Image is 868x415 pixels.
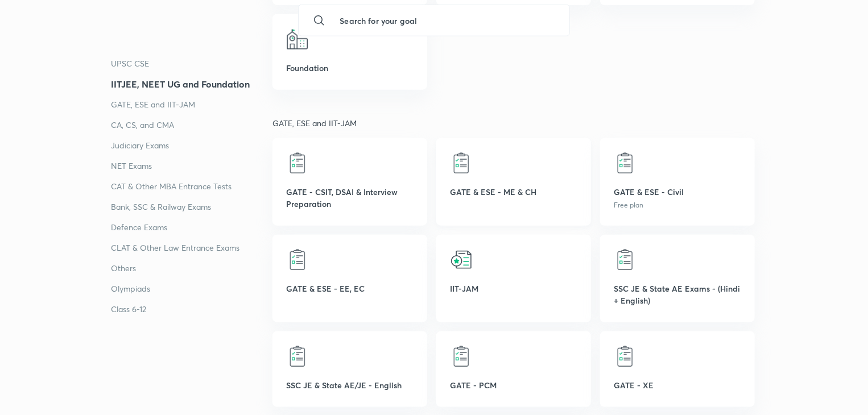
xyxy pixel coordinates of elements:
p: SSC JE & State AE Exams - (Hindi + English) [614,283,741,306]
a: Others [111,262,272,275]
img: GATE & ESE - EE, EC [286,248,309,271]
p: GATE & ESE - EE, EC [286,283,414,294]
p: GATE, ESE and IIT-JAM [272,117,757,129]
img: IIT-JAM [450,248,473,271]
p: GATE - CSIT, DSAI & Interview Preparation [286,186,414,210]
a: CA, CS, and CMA [111,118,272,132]
p: SSC JE & State AE/JE - English [286,379,414,391]
a: NET Exams [111,159,272,173]
a: UPSC CSE [111,57,272,70]
a: Bank, SSC & Railway Exams [111,200,272,214]
img: GATE - PCM [450,345,473,368]
a: Class 6-12 [111,302,272,316]
a: CAT & Other MBA Entrance Tests [111,180,272,193]
p: Foundation [286,62,414,74]
a: CLAT & Other Law Entrance Exams [111,241,272,255]
img: SSC JE & State AE/JE - English [286,345,309,368]
img: GATE - CSIT, DSAI & Interview Preparation [286,152,309,175]
input: Search for your goal [330,5,560,36]
p: GATE - PCM [450,379,577,391]
p: Free plan [614,200,741,210]
a: Judiciary Exams [111,139,272,152]
a: Defence Exams [111,221,272,234]
p: GATE & ESE - Civil [614,186,741,198]
p: IIT-JAM [450,283,577,294]
img: GATE & ESE - Civil [614,152,636,175]
a: GATE, ESE and IIT-JAM [111,98,272,111]
p: GATE - XE [614,379,741,391]
a: Olympiads [111,282,272,296]
a: IITJEE, NEET UG and Foundation [111,77,272,91]
img: SSC JE & State AE Exams - (Hindi + English) [614,248,636,271]
p: GATE & ESE - ME & CH [450,186,577,198]
img: Foundation [286,28,309,51]
img: GATE & ESE - ME & CH [450,152,473,175]
img: GATE - XE [614,345,636,368]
